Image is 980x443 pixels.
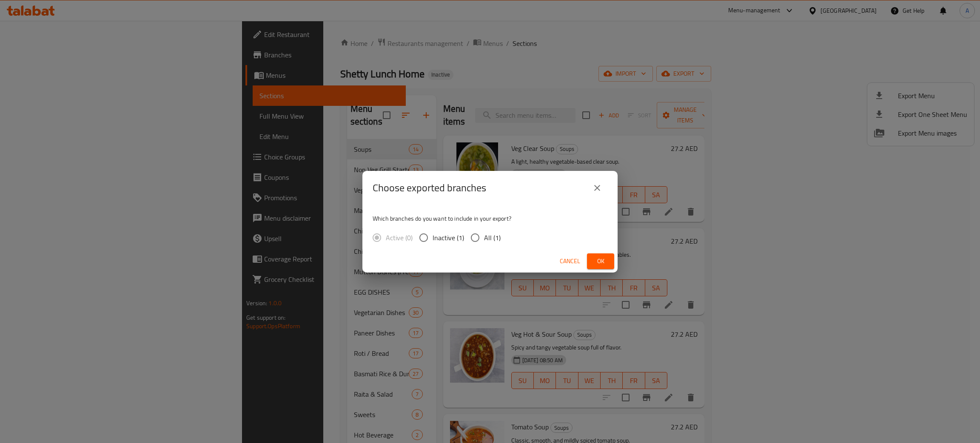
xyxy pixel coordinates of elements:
span: Ok [594,256,607,267]
span: Inactive (1) [433,233,464,243]
span: Cancel [560,256,580,267]
p: Which branches do you want to include in your export? [373,214,607,223]
button: close [587,178,607,198]
button: Cancel [556,253,584,269]
h2: Choose exported branches [373,181,486,195]
button: Ok [587,253,614,269]
span: Active (0) [386,233,413,243]
span: All (1) [484,233,501,243]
